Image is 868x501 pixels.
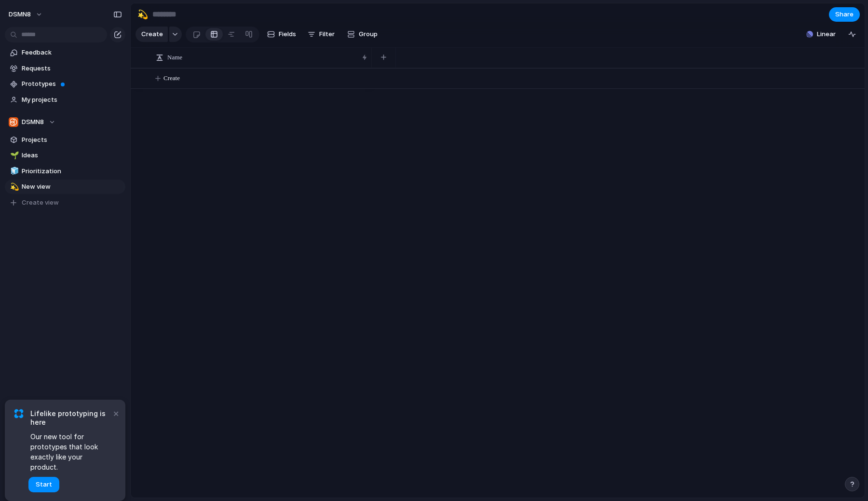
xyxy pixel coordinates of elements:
[22,167,122,176] span: Prioritization
[36,480,52,489] span: Start
[9,10,31,19] span: DSMN8
[5,45,125,60] a: Feedback
[319,29,335,39] span: Filter
[5,195,125,210] button: Create view
[4,7,48,22] button: DSMN8
[22,198,59,208] span: Create view
[22,48,122,57] span: Feedback
[28,477,59,492] button: Start
[30,409,111,427] span: Lifelike prototyping is here
[22,151,122,160] span: Ideas
[137,8,148,21] div: 💫
[135,7,150,22] button: 💫
[110,407,122,419] button: Dismiss
[5,148,125,163] a: 🌱Ideas
[22,182,122,192] span: New view
[279,29,296,39] span: Fields
[5,180,125,194] a: 💫New view
[9,167,18,176] button: 🧊
[141,29,163,39] span: Create
[22,95,122,105] span: My projects
[10,166,17,177] div: 🧊
[10,150,17,161] div: 🌱
[167,53,182,62] span: Name
[359,29,378,39] span: Group
[5,93,125,107] a: My projects
[136,27,168,42] button: Create
[5,115,125,129] button: DSMN8
[10,181,17,193] div: 💫
[163,73,180,83] span: Create
[5,133,125,147] a: Projects
[263,27,300,42] button: Fields
[5,77,125,91] a: Prototypes
[304,27,339,42] button: Filter
[817,29,836,39] span: Linear
[22,64,122,73] span: Requests
[9,182,18,192] button: 💫
[22,79,122,89] span: Prototypes
[342,27,382,42] button: Group
[5,61,125,76] a: Requests
[829,7,860,22] button: Share
[22,117,44,127] span: DSMN8
[802,27,840,42] button: Linear
[835,10,854,19] span: Share
[30,431,111,472] span: Our new tool for prototypes that look exactly like your product.
[9,151,18,160] button: 🌱
[22,135,122,145] span: Projects
[5,164,125,179] a: 🧊Prioritization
